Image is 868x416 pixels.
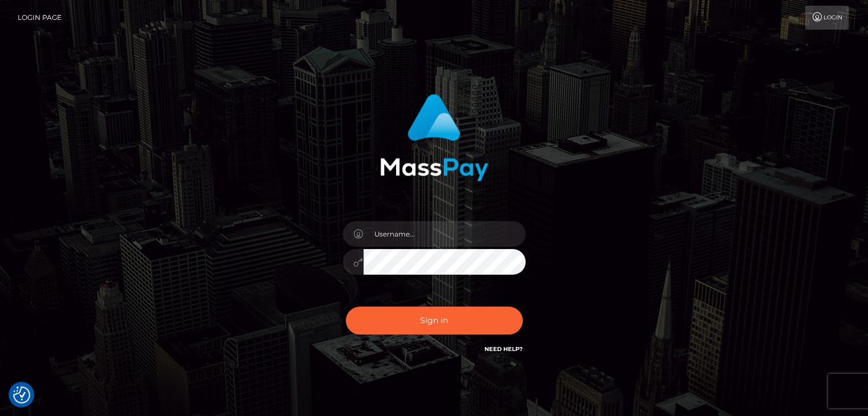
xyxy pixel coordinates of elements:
a: Login Page [18,6,62,30]
a: Login [805,6,849,30]
button: Sign in [346,307,523,335]
img: Revisit consent button [13,386,30,403]
img: MassPay Login [380,94,488,181]
input: Username... [364,221,526,247]
button: Consent Preferences [13,386,30,403]
a: Need Help? [485,345,523,353]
